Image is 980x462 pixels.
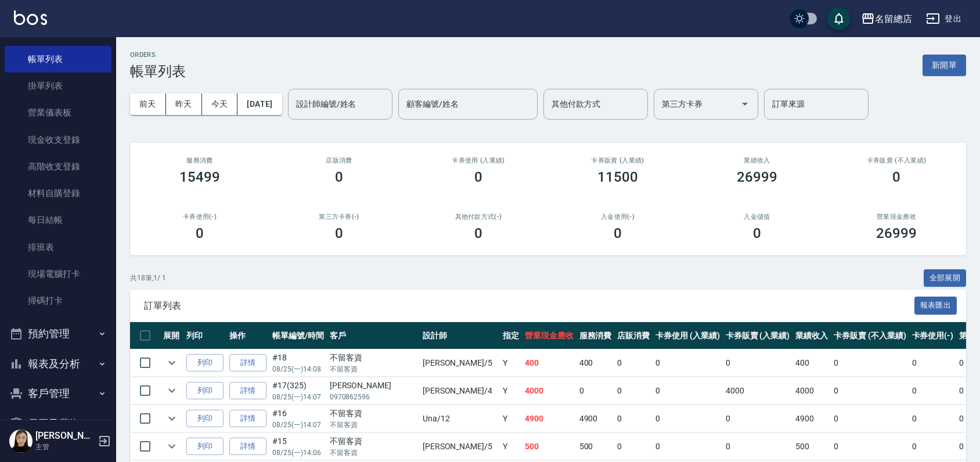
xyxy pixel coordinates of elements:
td: 0 [909,349,957,377]
a: 詳情 [229,438,266,456]
td: Y [500,377,522,405]
th: 列印 [183,322,226,349]
button: Open [736,95,754,113]
td: Y [500,349,522,377]
h3: 服務消費 [144,157,255,164]
h2: 業績收入 [701,157,813,164]
td: 0 [614,433,653,460]
h3: 0 [753,225,761,241]
h3: 0 [892,169,900,185]
td: 0 [909,405,957,432]
div: 不留客資 [330,352,417,364]
p: 08/25 (一) 14:06 [272,447,324,458]
button: 列印 [186,438,224,456]
th: 店販消費 [614,322,653,349]
a: 掛單列表 [5,73,111,99]
td: 400 [577,349,615,377]
p: 0970862596 [330,392,417,402]
td: 4900 [522,405,577,432]
button: expand row [163,354,181,371]
td: 0 [723,349,793,377]
td: 0 [831,405,909,432]
p: 不留客資 [330,420,417,430]
a: 帳單列表 [5,46,111,73]
h2: 第三方卡券(-) [283,213,395,221]
h2: 卡券販賣 (不入業績) [841,157,952,164]
th: 客戶 [327,322,420,349]
td: 400 [522,349,577,377]
h5: [PERSON_NAME] [35,430,95,442]
a: 營業儀表板 [5,99,111,126]
h3: 0 [614,225,622,241]
div: 名留總店 [875,12,912,26]
td: [PERSON_NAME] /5 [420,349,500,377]
td: 4000 [522,377,577,405]
button: 預約管理 [5,319,111,349]
h2: 卡券使用 (入業績) [423,157,534,164]
h3: 15499 [179,169,220,185]
h3: 11500 [597,169,638,185]
p: 不留客資 [330,364,417,374]
button: 列印 [186,354,224,372]
td: 0 [653,433,723,460]
h2: 入金使用(-) [562,213,673,221]
button: 客戶管理 [5,378,111,409]
h3: 0 [196,225,204,241]
td: Y [500,433,522,460]
th: 帳單編號/時間 [269,322,327,349]
h2: 卡券使用(-) [144,213,255,221]
th: 卡券使用(-) [909,322,957,349]
h3: 26999 [876,225,917,241]
th: 設計師 [420,322,500,349]
td: 0 [614,377,653,405]
td: [PERSON_NAME] /4 [420,377,500,405]
a: 高階收支登錄 [5,153,111,180]
h2: 卡券販賣 (入業績) [562,157,673,164]
a: 詳情 [229,410,266,428]
th: 卡券販賣 (入業績) [723,322,793,349]
th: 卡券使用 (入業績) [653,322,723,349]
a: 詳情 [229,382,266,400]
td: 0 [723,405,793,432]
p: 08/25 (一) 14:07 [272,392,324,402]
h3: 26999 [737,169,777,185]
th: 卡券販賣 (不入業績) [831,322,909,349]
th: 服務消費 [577,322,615,349]
td: 0 [653,377,723,405]
a: 詳情 [229,354,266,372]
td: 500 [522,433,577,460]
a: 排班表 [5,234,111,261]
td: 0 [831,377,909,405]
td: Una /12 [420,405,500,432]
button: [DATE] [237,93,282,115]
th: 展開 [160,322,183,349]
a: 新開單 [923,59,966,70]
h3: 0 [335,169,343,185]
a: 材料自購登錄 [5,180,111,207]
td: [PERSON_NAME] /5 [420,433,500,460]
p: 08/25 (一) 14:08 [272,364,324,374]
td: #18 [269,349,327,377]
td: 500 [792,433,831,460]
a: 掃碼打卡 [5,287,111,314]
td: 4000 [723,377,793,405]
td: #15 [269,433,327,460]
th: 指定 [500,322,522,349]
td: 4000 [792,377,831,405]
td: #16 [269,405,327,432]
p: 共 18 筆, 1 / 1 [130,273,166,283]
p: 不留客資 [330,447,417,458]
button: 報表匯出 [914,297,957,315]
h2: ORDERS [130,51,186,59]
p: 主管 [35,442,95,452]
button: 今天 [202,93,238,115]
button: 列印 [186,382,224,400]
td: 400 [792,349,831,377]
th: 業績收入 [792,322,831,349]
img: Logo [14,10,47,25]
td: 0 [909,433,957,460]
h3: 0 [335,225,343,241]
h2: 其他付款方式(-) [423,213,534,221]
th: 操作 [226,322,269,349]
td: 0 [614,349,653,377]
